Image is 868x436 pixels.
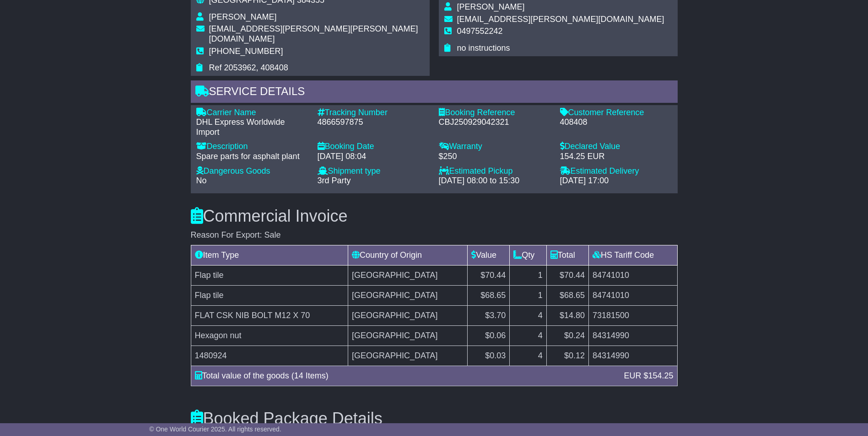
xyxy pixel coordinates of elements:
span: [PERSON_NAME] [209,12,277,21]
h3: Commercial Invoice [191,207,678,225]
td: 84741010 [588,265,677,285]
div: EUR $154.25 [619,370,678,382]
div: Description [196,142,308,152]
div: Declared Value [560,142,672,152]
div: Booking Date [318,142,430,152]
td: $68.65 [546,285,588,305]
div: Warranty [439,142,551,152]
span: © One World Courier 2025. All rights reserved. [149,425,281,433]
div: DHL Express Worldwide Import [196,117,308,137]
div: Reason For Export: Sale [191,230,678,240]
td: 1 [510,285,547,305]
td: Qty [510,245,547,265]
div: [DATE] 17:00 [560,176,672,186]
td: Flap tile [191,285,348,305]
div: Estimated Delivery [560,166,672,176]
div: Estimated Pickup [439,166,551,176]
td: $0.24 [546,325,588,346]
div: Carrier Name [196,108,308,118]
div: Dangerous Goods [196,166,308,176]
div: Total value of the goods (14 Items) [190,370,620,382]
div: 408408 [560,117,672,128]
td: 84741010 [588,285,677,305]
td: $70.44 [468,265,510,285]
div: 154.25 EUR [560,152,672,162]
span: no instructions [457,43,510,53]
h3: Booked Package Details [191,409,678,428]
td: 1480924 [191,346,348,366]
td: HS Tariff Code [588,245,677,265]
td: FLAT CSK NIB BOLT M12 X 70 [191,305,348,325]
td: $3.70 [468,305,510,325]
td: Item Type [191,245,348,265]
div: Booking Reference [439,108,551,118]
td: 84314990 [588,325,677,346]
td: Value [468,245,510,265]
td: [GEOGRAPHIC_DATA] [348,325,468,346]
td: $70.44 [546,265,588,285]
td: [GEOGRAPHIC_DATA] [348,346,468,366]
td: Hexagon nut [191,325,348,346]
div: 4866597875 [318,117,430,128]
td: $0.03 [468,346,510,366]
td: Flap tile [191,265,348,285]
td: $0.06 [468,325,510,346]
div: Service Details [191,80,678,105]
div: $250 [439,152,551,162]
div: Tracking Number [318,108,430,118]
span: [PHONE_NUMBER] [209,47,283,56]
div: [DATE] 08:00 to 15:30 [439,176,551,186]
span: No [196,176,207,185]
td: [GEOGRAPHIC_DATA] [348,265,468,285]
span: [PERSON_NAME] [457,2,525,11]
td: Total [546,245,588,265]
td: 1 [510,265,547,285]
div: Customer Reference [560,108,672,118]
span: [EMAIL_ADDRESS][PERSON_NAME][DOMAIN_NAME] [457,15,664,24]
span: Ref 2053962, 408408 [209,63,288,72]
td: 73181500 [588,305,677,325]
div: CBJ250929042321 [439,117,551,128]
span: [EMAIL_ADDRESS][PERSON_NAME][PERSON_NAME][DOMAIN_NAME] [209,24,418,43]
td: 4 [510,305,547,325]
td: $14.80 [546,305,588,325]
div: Spare parts for asphalt plant [196,152,308,162]
div: Shipment type [318,166,430,176]
span: 0497552242 [457,27,503,36]
div: [DATE] 08:04 [318,152,430,162]
td: [GEOGRAPHIC_DATA] [348,285,468,305]
td: 84314990 [588,346,677,366]
td: 4 [510,346,547,366]
td: [GEOGRAPHIC_DATA] [348,305,468,325]
td: 4 [510,325,547,346]
td: Country of Origin [348,245,468,265]
td: $68.65 [468,285,510,305]
span: 3rd Party [318,176,351,185]
td: $0.12 [546,346,588,366]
